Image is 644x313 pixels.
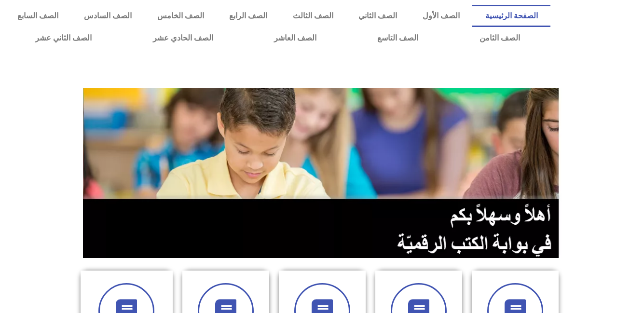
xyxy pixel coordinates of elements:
[347,27,449,49] a: الصف التاسع
[144,5,217,27] a: الصف الخامس
[5,5,71,27] a: الصف السابع
[5,27,122,49] a: الصف الثاني عشر
[71,5,145,27] a: الصف السادس
[122,27,243,49] a: الصف الحادي عشر
[217,5,280,27] a: الصف الرابع
[346,5,410,27] a: الصف الثاني
[449,27,550,49] a: الصف الثامن
[410,5,473,27] a: الصف الأول
[280,5,346,27] a: الصف الثالث
[472,5,550,27] a: الصفحة الرئيسية
[244,27,347,49] a: الصف العاشر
